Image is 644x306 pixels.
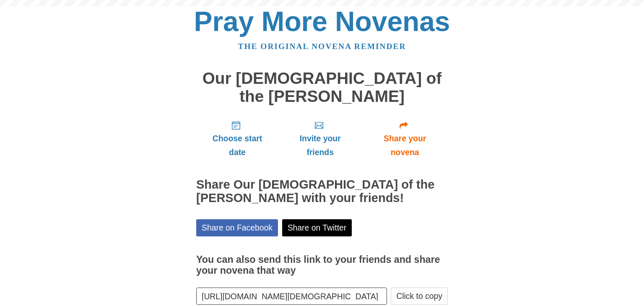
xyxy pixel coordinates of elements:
h3: You can also send this link to your friends and share your novena that way [196,254,448,276]
button: Click to copy [391,288,448,305]
h1: Our [DEMOGRAPHIC_DATA] of the [PERSON_NAME] [196,70,448,105]
span: Share your novena [370,132,439,159]
a: Share your novena [362,114,448,163]
span: Invite your friends [287,132,353,159]
a: Share on Twitter [282,219,352,236]
h2: Share Our [DEMOGRAPHIC_DATA] of the [PERSON_NAME] with your friends! [196,178,448,205]
a: Choose start date [196,114,278,163]
a: Share on Facebook [196,219,278,236]
a: Invite your friends [278,114,362,163]
span: Choose start date [205,132,270,159]
a: Pray More Novenas [194,6,450,37]
a: The original novena reminder [238,42,406,51]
